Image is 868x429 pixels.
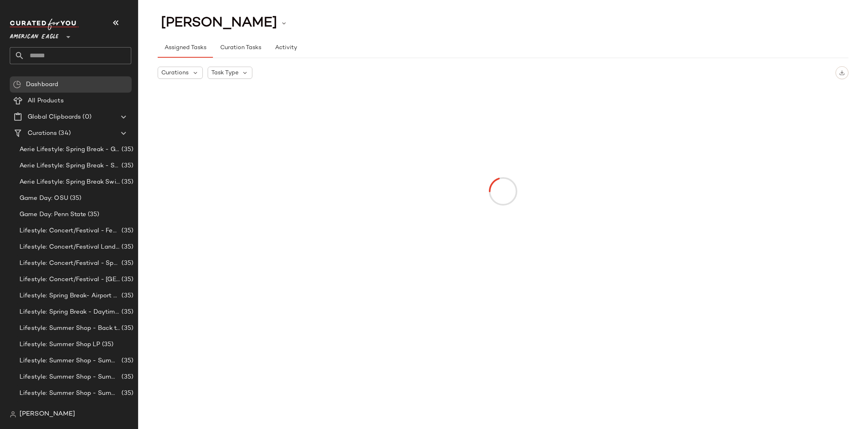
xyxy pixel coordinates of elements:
[100,340,114,349] span: (35)
[120,291,133,301] span: (35)
[161,15,277,31] span: [PERSON_NAME]
[120,226,133,236] span: (35)
[20,340,100,349] span: Lifestyle: Summer Shop LP
[211,69,239,77] span: Task Type
[28,96,64,106] span: All Products
[120,356,133,366] span: (35)
[275,45,297,51] span: Activity
[28,129,57,138] span: Curations
[120,275,133,284] span: (35)
[26,80,58,89] span: Dashboard
[20,356,120,366] span: Lifestyle: Summer Shop - Summer Abroad
[20,161,120,171] span: Aerie Lifestyle: Spring Break - Sporty
[120,145,133,154] span: (35)
[20,405,86,414] span: Localization: Indy 500
[20,275,120,284] span: Lifestyle: Concert/Festival - [GEOGRAPHIC_DATA]
[20,389,120,398] span: Lifestyle: Summer Shop - Summer Study Sessions
[13,80,21,89] img: svg%3e
[120,373,133,382] span: (35)
[219,45,261,51] span: Curation Tasks
[120,389,133,398] span: (35)
[20,178,120,187] span: Aerie Lifestyle: Spring Break Swimsuits Landing Page
[86,405,99,414] span: (35)
[28,113,81,122] span: Global Clipboards
[120,178,133,187] span: (35)
[57,129,71,138] span: (34)
[120,324,133,333] span: (35)
[839,70,845,76] img: svg%3e
[20,210,86,219] span: Game Day: Penn State
[120,308,133,317] span: (35)
[120,243,133,252] span: (35)
[164,45,206,51] span: Assigned Tasks
[81,113,91,122] span: (0)
[20,145,120,154] span: Aerie Lifestyle: Spring Break - Girly/Femme
[20,291,120,301] span: Lifestyle: Spring Break- Airport Style
[20,308,120,317] span: Lifestyle: Spring Break - Daytime Casual
[68,194,82,203] span: (35)
[20,226,120,236] span: Lifestyle: Concert/Festival - Femme
[120,161,133,171] span: (35)
[10,28,59,42] span: American Eagle
[20,194,68,203] span: Game Day: OSU
[86,210,100,219] span: (35)
[10,411,16,418] img: svg%3e
[20,373,120,382] span: Lifestyle: Summer Shop - Summer Internship
[20,409,75,419] span: [PERSON_NAME]
[10,19,79,30] img: cfy_white_logo.C9jOOHJF.svg
[161,69,189,77] span: Curations
[20,324,120,333] span: Lifestyle: Summer Shop - Back to School Essentials
[120,259,133,268] span: (35)
[20,243,120,252] span: Lifestyle: Concert/Festival Landing Page
[20,259,120,268] span: Lifestyle: Concert/Festival - Sporty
